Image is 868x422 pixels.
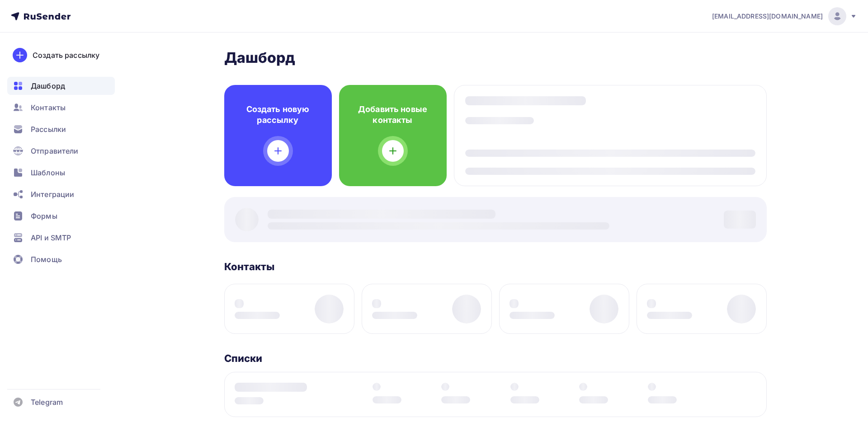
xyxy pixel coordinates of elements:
[31,80,65,91] span: Дашборд
[31,145,79,156] span: Отправители
[31,211,57,221] span: Формы
[31,102,66,113] span: Контакты
[7,77,115,95] a: Дашборд
[31,232,71,243] span: API и SMTP
[31,397,63,408] span: Telegram
[31,167,65,178] span: Шаблоны
[224,352,263,365] h3: Списки
[33,50,99,61] div: Создать рассылку
[7,164,115,182] a: Шаблоны
[7,98,115,117] a: Контакты
[31,189,74,200] span: Интеграции
[7,207,115,225] a: Формы
[31,254,62,265] span: Помощь
[354,104,432,126] h4: Добавить новые контакты
[31,124,66,135] span: Рассылки
[224,49,767,67] h2: Дашборд
[224,260,275,273] h3: Контакты
[7,142,115,160] a: Отправители
[239,104,317,126] h4: Создать новую рассылку
[712,12,823,21] span: [EMAIL_ADDRESS][DOMAIN_NAME]
[7,120,115,138] a: Рассылки
[712,7,857,25] a: [EMAIL_ADDRESS][DOMAIN_NAME]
